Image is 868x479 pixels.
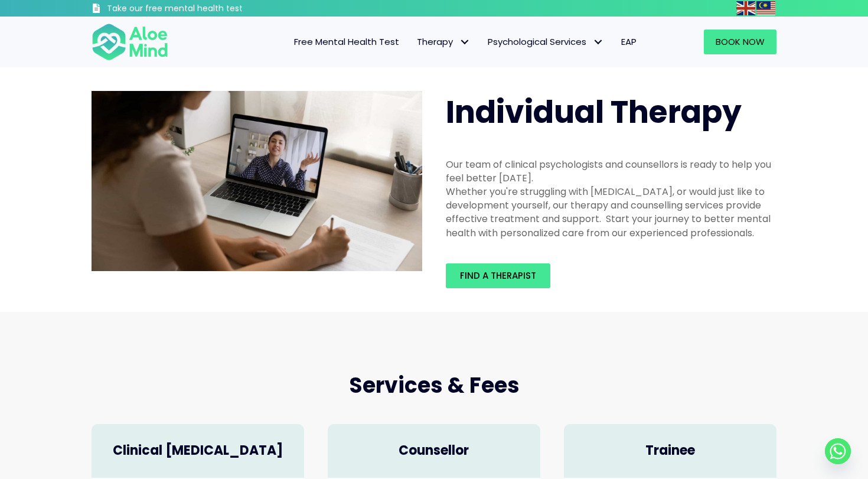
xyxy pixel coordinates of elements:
span: Book Now [716,35,765,48]
a: EAP [612,30,645,54]
a: Take our free mental health test [92,3,306,17]
img: ms [756,1,775,15]
h3: Take our free mental health test [107,3,306,15]
span: EAP [621,35,637,48]
a: TherapyTherapy: submenu [408,30,479,54]
span: Therapy [417,35,470,48]
span: Psychological Services: submenu [589,34,606,51]
span: Psychological Services [488,35,603,48]
nav: Menu [184,30,645,54]
a: Whatsapp [825,438,851,464]
span: Services & Fees [349,370,520,400]
span: Free Mental Health Test [294,35,399,48]
h4: Counsellor [340,442,528,460]
h4: Clinical [MEDICAL_DATA] [103,442,292,460]
span: Therapy: submenu [456,34,473,51]
span: Individual Therapy [446,90,742,133]
div: Our team of clinical psychologists and counsellors is ready to help you feel better [DATE]. [446,158,776,185]
img: en [736,1,755,15]
h4: Trainee [576,442,765,460]
a: Malay [756,1,776,15]
a: Book Now [704,30,776,54]
a: Free Mental Health Test [285,30,408,54]
img: Aloe mind Logo [92,22,168,61]
img: Therapy online individual [92,91,422,272]
span: Find a therapist [460,269,536,282]
a: English [736,1,756,15]
a: Psychological ServicesPsychological Services: submenu [479,30,612,54]
div: Whether you're struggling with [MEDICAL_DATA], or would just like to development yourself, our th... [446,185,776,240]
a: Find a therapist [446,263,550,288]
